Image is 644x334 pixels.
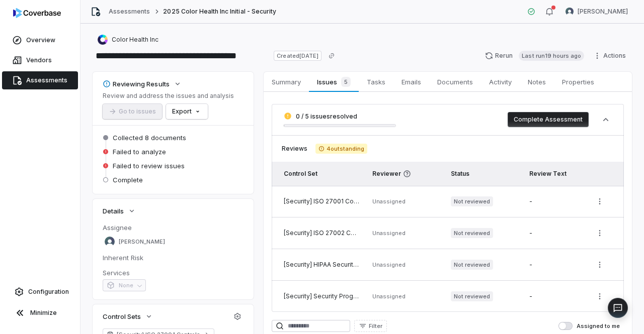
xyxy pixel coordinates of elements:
span: Review Text [529,170,567,177]
button: https://color.com/Color Health Inc [95,31,162,49]
span: Failed to analyze [113,147,166,156]
button: Details [100,202,139,220]
button: Reviewing Results [100,75,185,93]
button: Control Sets [100,307,156,325]
div: Reviewing Results [103,79,170,88]
span: Created [DATE] [274,51,321,61]
span: Complete [113,175,143,184]
span: Details [103,206,124,215]
span: Emails [397,75,425,88]
span: Summary [268,75,305,88]
a: Configuration [4,283,76,301]
img: Arun Muthu avatar [566,8,574,16]
span: Assessments [26,76,67,84]
div: [Security] HIPAA Security Rule [284,261,360,269]
img: logo-D7KZi-bG.svg [13,8,61,18]
span: Overview [26,36,55,44]
button: Export [166,104,208,119]
span: Not reviewed [451,260,493,270]
span: Configuration [28,288,69,296]
span: Unassigned [372,230,406,237]
span: Not reviewed [451,228,493,238]
span: 4 outstanding [315,144,367,154]
span: Not reviewed [451,196,493,206]
a: Vendors [2,51,78,69]
p: Review and address the issues and analysis [103,92,234,100]
button: Filter [354,320,387,332]
span: Collected 8 documents [113,133,186,142]
div: [Security] ISO 27002 Controls [284,229,360,237]
span: 0 / 5 issues resolved [296,113,357,120]
button: Assigned to me [558,322,573,330]
span: Activity [485,75,516,88]
span: Properties [558,75,598,88]
button: Arun Muthu avatar[PERSON_NAME] [559,4,634,19]
dt: Inherent Risk [103,253,244,262]
button: Copy link [323,47,341,65]
div: [Security] Security Program Health [284,292,360,300]
span: [PERSON_NAME] [119,238,165,246]
div: - [529,261,580,269]
span: Minimize [30,309,57,317]
span: Reviewer [372,170,439,178]
span: Documents [433,75,477,88]
span: Vendors [26,56,52,64]
div: - [529,197,580,205]
img: Arun Muthu avatar [105,237,115,247]
span: Notes [524,75,550,88]
span: Failed to review issues [113,161,185,170]
button: RerunLast run19 hours ago [479,48,590,63]
span: Control Sets [103,312,141,321]
span: Issues [313,75,354,89]
span: Tasks [363,75,389,88]
span: Not reviewed [451,291,493,301]
span: [PERSON_NAME] [578,8,628,16]
button: Minimize [4,303,76,323]
label: Assigned to me [558,322,620,330]
span: 2025 Color Health Inc Initial - Security [163,8,276,16]
span: Filter [369,322,382,330]
div: [Security] ISO 27001 Controls [284,197,360,205]
span: Unassigned [372,198,406,205]
div: - [529,229,580,237]
span: Unassigned [372,293,406,300]
button: Actions [590,48,632,63]
span: Control Set [284,170,317,177]
span: Last run 19 hours ago [519,51,584,61]
dt: Services [103,268,244,277]
dt: Assignee [103,223,244,232]
span: Color Health Inc [112,36,158,44]
a: Assessments [2,71,78,89]
a: Overview [2,31,78,49]
span: Unassigned [372,261,406,268]
div: - [529,292,580,300]
span: Status [451,170,469,177]
button: Complete Assessment [508,112,589,127]
span: 5 [341,77,351,87]
a: Assessments [109,8,150,16]
span: Reviews [282,145,307,153]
